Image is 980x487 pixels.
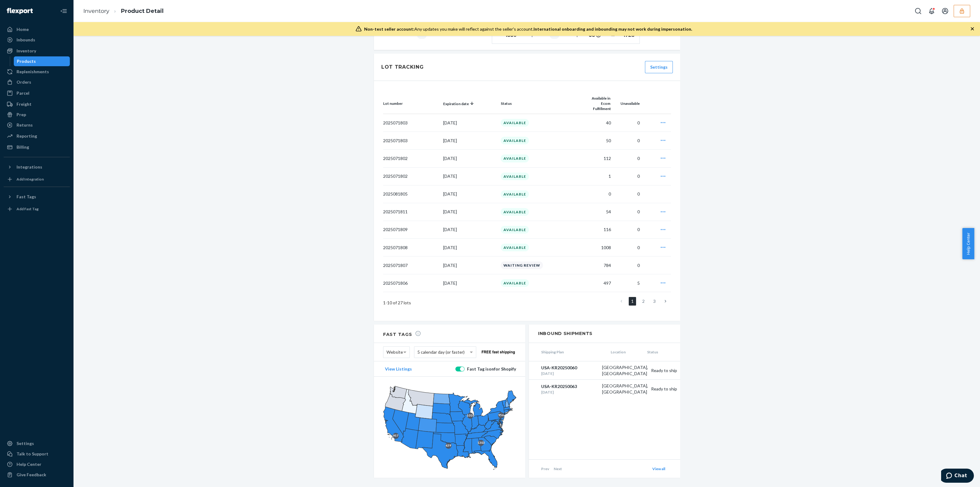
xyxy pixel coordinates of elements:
td: 0 [613,114,642,132]
p: [DATE] [443,262,496,268]
p: 2025071802 [383,155,438,162]
div: Add Fast Tag [17,206,39,211]
div: AVAILABLE [501,154,529,162]
div: Orders [17,79,31,85]
a: Inventory [4,46,70,56]
div: Add Integration [17,177,44,182]
ol: breadcrumbs [78,2,168,20]
p: [DATE] [443,280,496,286]
div: [GEOGRAPHIC_DATA], [GEOGRAPHIC_DATA] [599,383,648,395]
div: Ready to ship [648,367,680,374]
a: Page 1 is your current page [629,297,636,306]
div: Give Feedback [17,472,46,478]
a: Orders [4,77,70,87]
img: website-free-fast.ac112c9d76101210657a4eea9f63645d.png [481,350,516,354]
a: Freight [4,99,70,109]
a: USA-KR20250063[DATE][GEOGRAPHIC_DATA], [GEOGRAPHIC_DATA]Ready to ship [529,380,680,398]
a: Add Fast Tag [4,204,70,214]
span: Available in Ecom Fulfillment [592,96,611,111]
span: International onboarding and inbounding may not work during impersonation. [533,26,692,32]
a: Replenishments [4,67,70,77]
div: AVAILABLE [501,173,529,180]
td: 116 [585,221,613,238]
div: Lot Tracking [381,63,424,71]
div: Fast Tag is on for Shopify [466,366,516,372]
div: [DATE] [541,371,599,376]
td: 0 [613,185,642,203]
div: Ready to ship [648,386,680,392]
a: Page 2 [640,297,647,306]
div: Talk to Support [17,451,48,457]
div: WAITING REVIEW [501,261,543,269]
button: Settings [645,61,673,73]
td: 40 [585,114,613,132]
td: 1008 [585,239,613,257]
p: 2025071811 [383,209,438,215]
a: Prep [4,110,70,120]
td: 0 [613,203,642,221]
p: [DATE] [443,138,496,144]
p: [DATE] [443,120,496,126]
div: Reporting [17,133,37,139]
button: Open account menu [939,5,951,17]
td: 0 [585,185,613,203]
div: AVAILABLE [501,137,529,144]
div: Returns [17,122,33,128]
div: AVAILABLE [501,279,529,287]
div: Any updates you make will reflect against the seller's account. [364,26,692,32]
button: Help Center [962,228,974,259]
p: 2025071803 [383,138,438,144]
div: Parcel [17,90,29,96]
a: USA-KR20250060[DATE][GEOGRAPHIC_DATA], [GEOGRAPHIC_DATA]Ready to ship [529,361,680,380]
td: 784 [585,257,613,274]
a: Products [14,56,70,66]
div: [GEOGRAPHIC_DATA], [GEOGRAPHIC_DATA] [599,364,648,377]
p: 2025071807 [383,262,438,268]
span: 5 calendar day (or faster) [417,347,465,357]
td: 0 [613,132,642,150]
p: [DATE] [443,155,496,162]
button: Integrations [4,162,70,172]
th: Expiration date [441,93,498,114]
img: Flexport logo [7,8,33,14]
button: View Listings [383,366,414,372]
button: Close Navigation [58,5,70,17]
a: Help Center [4,459,70,469]
td: 0 [613,167,642,185]
button: Give Feedback [4,470,70,480]
div: Replenishments [17,69,49,75]
p: 2025071806 [383,280,438,286]
p: [DATE] [443,209,496,215]
td: 0 [613,257,642,274]
span: Status [501,101,512,106]
div: Products [17,58,36,64]
div: AVAILABLE [501,190,529,198]
p: [DATE] [443,245,496,251]
div: Freight [17,101,32,107]
div: Home [17,26,29,32]
div: Fast Tags [17,194,36,200]
p: 2025081805 [383,191,438,197]
span: Next [554,466,562,471]
a: Billing [4,142,70,152]
p: [DATE] [443,191,496,197]
p: 2025071809 [383,226,438,233]
span: Status [644,349,680,355]
div: AVAILABLE [501,119,529,127]
p: 2025071808 [383,245,438,251]
a: View all [652,466,665,471]
div: AVAILABLE [501,226,529,234]
a: Page 3 [651,297,658,306]
button: Talk to Support [4,449,70,459]
p: 2025071802 [383,173,438,179]
a: Returns [4,120,70,130]
span: Prev [541,466,549,471]
div: USA-KR20250063 [541,383,599,390]
a: Product Detail [121,8,164,14]
div: Settings [17,440,34,447]
p: 2025071803 [383,120,438,126]
div: Help Center [17,461,41,467]
th: Lot number [383,93,441,114]
td: 50 [585,132,613,150]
